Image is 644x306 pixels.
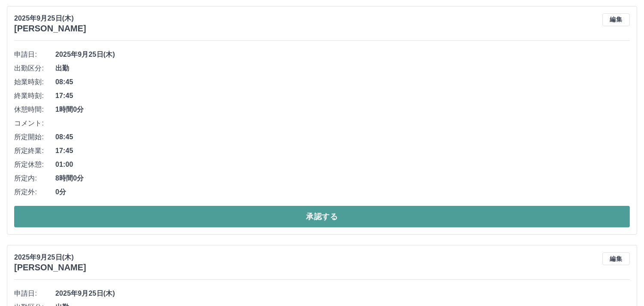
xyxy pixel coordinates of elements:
[14,13,86,24] p: 2025年9月25日(木)
[55,63,630,73] span: 出勤
[14,252,86,263] p: 2025年9月25日(木)
[14,263,86,272] h3: [PERSON_NAME]
[14,63,55,73] span: 出勤区分:
[14,132,55,142] span: 所定開始:
[14,206,630,227] button: 承認する
[14,118,55,129] span: コメント:
[14,159,55,170] span: 所定休憩:
[14,288,55,299] span: 申請日:
[602,252,630,265] button: 編集
[55,104,630,115] span: 1時間0分
[55,288,630,299] span: 2025年9月25日(木)
[55,91,630,101] span: 17:45
[14,187,55,197] span: 所定外:
[55,187,630,197] span: 0分
[55,49,630,60] span: 2025年9月25日(木)
[55,159,630,170] span: 01:00
[14,77,55,87] span: 始業時刻:
[14,146,55,156] span: 所定終業:
[55,77,630,87] span: 08:45
[14,49,55,60] span: 申請日:
[55,132,630,142] span: 08:45
[55,146,630,156] span: 17:45
[14,173,55,184] span: 所定内:
[602,13,630,26] button: 編集
[14,104,55,115] span: 休憩時間:
[14,91,55,101] span: 終業時刻:
[14,24,86,34] h3: [PERSON_NAME]
[55,173,630,184] span: 8時間0分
